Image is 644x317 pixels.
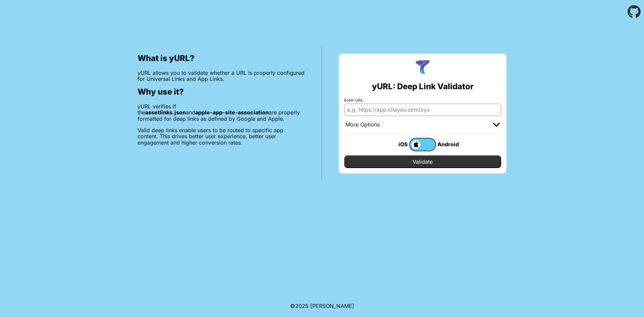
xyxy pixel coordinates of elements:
[195,109,269,116] b: apple-app-site-association
[138,103,305,122] p: yURL verifies if the and are properly formatted for deep links as defined by Google and Apple.
[382,140,409,149] div: iOS
[138,54,305,63] h2: What is yURL?
[145,109,186,116] b: assetlinks.json
[345,121,380,128] div: More Options
[138,127,305,146] p: Valid deep links enable users to be routed to specific app content. This drives better user exper...
[290,295,354,317] footer: ©
[414,59,431,76] img: yURL Logo
[138,87,305,97] h2: Why use it?
[310,303,354,309] a: Michael Ibragimchayev's Personal Site
[344,98,501,103] label: Enter URL
[138,70,305,82] p: yURL allows you to validate whether a URL is properly configured for Universal Links and App Links.
[344,104,501,116] input: e.g. https://app.chayev.com/xyx
[372,82,474,91] h2: yURL: Deep Link Validator
[295,303,309,309] span: 2025
[493,123,500,127] img: chevron
[344,155,501,168] input: Validate
[436,140,463,149] div: Android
